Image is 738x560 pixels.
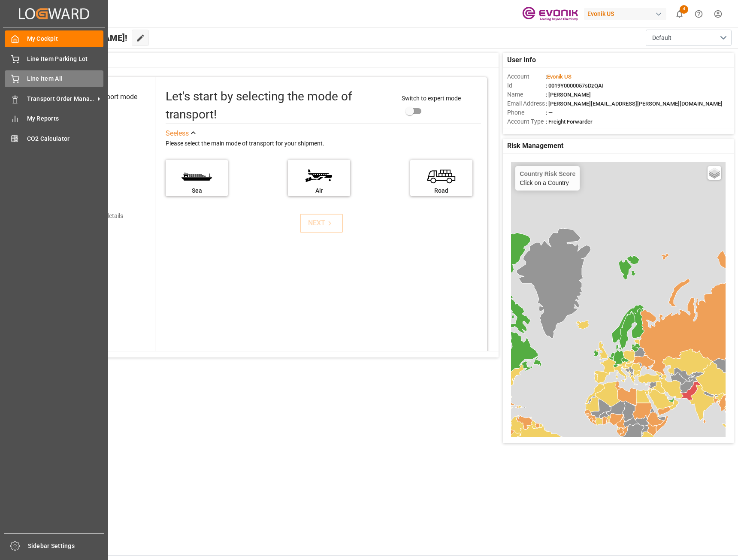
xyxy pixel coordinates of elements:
div: Air [292,186,346,195]
span: Evonik US [547,73,572,80]
span: Id [507,81,546,90]
span: Risk Management [507,141,563,151]
span: Name [507,90,546,99]
span: Line Item All [27,74,104,83]
a: Layers [708,166,721,180]
button: Help Center [689,4,708,24]
div: Road [414,186,468,195]
div: See less [166,128,189,139]
span: Account Type [507,117,546,126]
button: show 4 new notifications [670,4,689,24]
button: Evonik US [584,6,670,22]
span: : Freight Forwarder [546,118,593,125]
span: Transport Order Management [27,94,95,103]
a: My Reports [5,110,103,127]
div: Add shipping details [70,212,123,221]
div: Click on a Country [520,170,575,186]
span: Switch to expert mode [402,95,461,102]
span: My Cockpit [27,34,104,43]
a: Line Item Parking Lot [5,50,103,67]
div: Please select the main mode of transport for your shipment. [166,139,481,149]
div: Let's start by selecting the mode of transport! [166,88,393,124]
span: CO2 Calculator [27,134,104,143]
span: User Info [507,55,536,65]
span: Sidebar Settings [28,542,105,551]
span: Default [652,33,671,42]
div: NEXT [308,218,334,228]
span: : [PERSON_NAME][EMAIL_ADDRESS][PERSON_NAME][DOMAIN_NAME] [546,100,723,107]
button: open menu [646,30,732,46]
span: Account [507,72,546,81]
span: 4 [680,5,688,14]
div: Evonik US [584,8,666,20]
span: : [PERSON_NAME] [546,91,591,98]
div: Sea [170,186,224,195]
span: Email Address [507,99,546,108]
h4: Country Risk Score [520,170,575,177]
span: : — [546,109,553,116]
a: Line Item All [5,70,103,87]
span: Line Item Parking Lot [27,54,104,64]
span: Phone [507,108,546,117]
span: : 0019Y0000057sDzQAI [546,82,604,89]
span: My Reports [27,114,104,123]
a: CO2 Calculator [5,130,103,147]
button: NEXT [300,214,343,233]
img: Evonik-brand-mark-Deep-Purple-RGB.jpeg_1700498283.jpeg [522,6,578,21]
span: : [546,73,572,80]
a: My Cockpit [5,30,103,47]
